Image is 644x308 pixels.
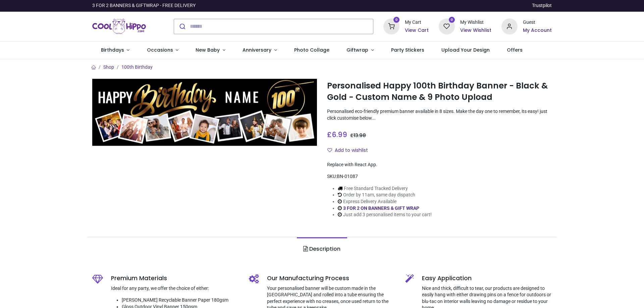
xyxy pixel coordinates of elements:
div: 3 FOR 2 BANNERS & GIFTWRAP - FREE DELIVERY [92,2,196,9]
li: Express Delivery Available [338,198,432,205]
span: Occasions [147,47,173,53]
div: Guest [523,19,552,26]
button: Submit [174,19,190,34]
a: 3 FOR 2 ON BANNERS & GIFT WRAP [343,205,419,211]
a: View Cart [405,27,429,34]
a: Occasions [138,42,187,59]
span: Offers [507,47,523,53]
h5: Easy Application [422,274,552,283]
span: Photo Collage [294,47,329,53]
button: Add to wishlistAdd to wishlist [327,145,374,156]
img: Personalised Happy 100th Birthday Banner - Black & Gold - Custom Name & 9 Photo Upload [92,79,317,146]
li: [PERSON_NAME] Recyclable Banner Paper 180gsm [122,297,239,304]
i: Add to wishlist [327,148,332,152]
sup: 0 [393,17,400,23]
a: Trustpilot [532,2,552,9]
a: Birthdays [92,42,138,59]
li: Just add 3 personalised items to your cart! [338,211,432,218]
a: Giftwrap [338,42,382,59]
sup: 0 [449,17,455,23]
li: Free Standard Tracked Delivery [338,185,432,192]
a: Shop [103,64,114,70]
div: My Cart [405,19,429,26]
a: Anniversary [234,42,285,59]
div: SKU: [327,173,552,180]
p: Ideal for any party, we offer the choice of either: [111,285,239,292]
div: My Wishlist [460,19,491,26]
h1: Personalised Happy 100th Birthday Banner - Black & Gold - Custom Name & 9 Photo Upload [327,80,552,103]
span: BN-01087 [337,174,358,179]
a: New Baby [187,42,234,59]
img: Cool Hippo [92,17,146,36]
span: 13.98 [354,132,366,139]
a: 100th Birthday [121,64,153,70]
span: £ [350,132,366,139]
div: Replace with React App. [327,162,552,168]
span: 6.99 [332,130,347,139]
span: Upload Your Design [441,47,490,53]
a: 0 [383,23,399,28]
li: Order by 11am, same day dispatch [338,192,432,198]
span: Anniversary [243,47,271,53]
a: 0 [439,23,455,28]
span: Birthdays [101,47,124,53]
span: £ [327,130,347,139]
a: My Account [523,27,552,34]
a: View Wishlist [460,27,491,34]
a: Description [297,237,347,261]
span: Giftwrap [346,47,368,53]
h5: Premium Materials [111,274,239,283]
span: Party Stickers [391,47,424,53]
span: New Baby [196,47,220,53]
a: Logo of Cool Hippo [92,17,146,36]
h5: Our Manufacturing Process [267,274,395,283]
p: Personalised eco-friendly premium banner available in 8 sizes. Make the day one to remember, its ... [327,108,552,121]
